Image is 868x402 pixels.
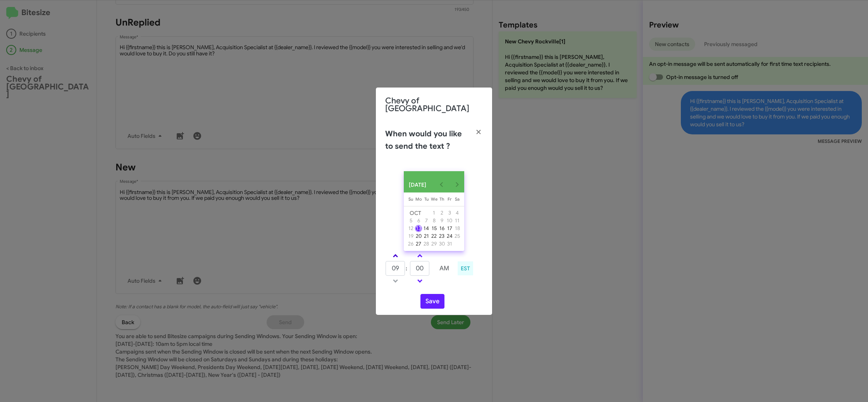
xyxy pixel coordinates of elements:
span: [DATE] [409,178,426,192]
button: October 15, 2025 [430,225,438,232]
div: 3 [446,210,453,216]
button: Save [420,294,444,309]
button: October 19, 2025 [407,232,415,240]
div: 18 [454,225,461,232]
div: 16 [438,225,445,232]
button: October 16, 2025 [438,225,446,232]
button: October 3, 2025 [446,209,453,217]
button: October 27, 2025 [415,240,422,248]
span: We [431,196,437,202]
button: AM [434,261,454,276]
button: October 18, 2025 [453,225,461,232]
button: October 4, 2025 [453,209,461,217]
div: 20 [415,233,422,240]
div: 7 [423,217,430,224]
span: Su [408,196,413,202]
div: 4 [454,210,461,216]
button: October 5, 2025 [407,217,415,225]
div: 27 [415,241,422,247]
button: October 12, 2025 [407,225,415,232]
button: October 7, 2025 [422,217,430,225]
div: 19 [407,233,414,240]
span: Fr [448,196,451,202]
input: MM [410,261,429,276]
div: 21 [423,233,430,240]
div: 9 [438,217,445,224]
div: 25 [454,233,461,240]
span: Sa [455,196,460,202]
div: 22 [431,233,437,240]
button: October 14, 2025 [422,225,430,232]
div: Chevy of [GEOGRAPHIC_DATA] [376,88,492,122]
button: October 28, 2025 [422,240,430,248]
div: 13 [415,225,422,232]
button: October 21, 2025 [422,232,430,240]
div: EST [458,261,473,275]
button: October 31, 2025 [446,240,453,248]
div: 8 [431,217,437,224]
button: October 23, 2025 [438,232,446,240]
button: October 30, 2025 [438,240,446,248]
div: 29 [431,241,437,247]
button: Choose month and year [403,177,434,192]
div: 11 [454,217,461,224]
button: October 20, 2025 [415,232,422,240]
div: 5 [407,217,414,224]
div: 10 [446,217,453,224]
span: Th [439,196,444,202]
button: October 2, 2025 [438,209,446,217]
h2: When would you like to send the text ? [385,128,468,153]
div: 14 [423,225,430,232]
div: 30 [438,241,445,247]
button: October 1, 2025 [430,209,438,217]
button: October 26, 2025 [407,240,415,248]
div: 26 [407,241,414,247]
button: October 17, 2025 [446,225,453,232]
button: October 25, 2025 [453,232,461,240]
div: 1 [431,210,437,216]
div: 17 [446,225,453,232]
button: October 8, 2025 [430,217,438,225]
button: October 9, 2025 [438,217,446,225]
div: 23 [438,233,445,240]
div: 2 [438,210,445,216]
div: 24 [446,233,453,240]
div: 12 [407,225,414,232]
div: 6 [415,217,422,224]
button: Previous month [434,177,449,192]
input: HH [386,261,405,276]
button: October 11, 2025 [453,217,461,225]
div: 15 [431,225,437,232]
button: October 22, 2025 [430,232,438,240]
button: October 10, 2025 [446,217,453,225]
button: Next month [449,177,465,192]
span: Mo [415,196,422,202]
button: October 13, 2025 [415,225,422,232]
div: 28 [423,241,430,247]
div: 31 [446,241,453,247]
td: OCT [407,209,430,217]
td: : [405,261,410,276]
span: Tu [424,196,429,202]
button: October 29, 2025 [430,240,438,248]
button: October 24, 2025 [446,232,453,240]
button: October 6, 2025 [415,217,422,225]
